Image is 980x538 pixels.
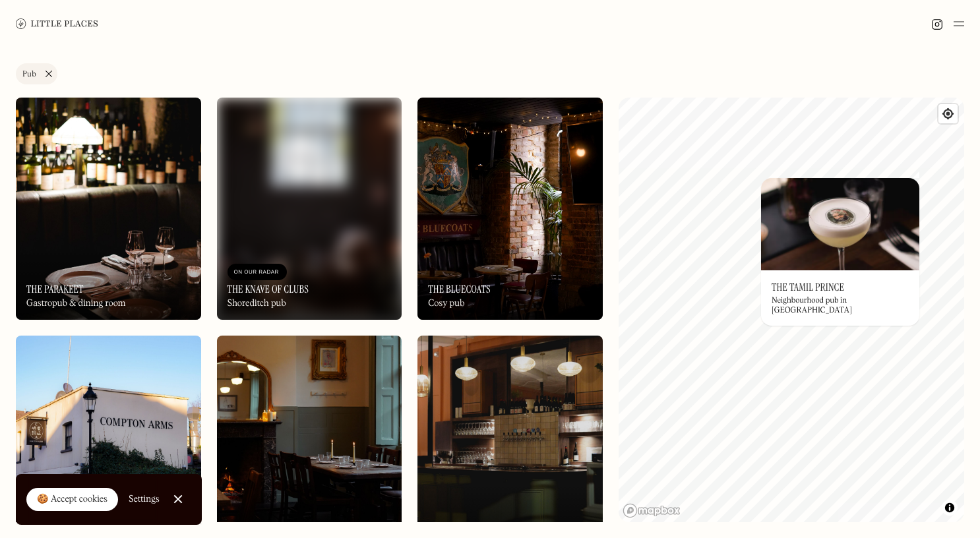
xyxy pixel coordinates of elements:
[417,98,603,320] img: The Bluecoats
[129,485,160,514] a: Settings
[26,298,126,309] div: Gastropub & dining room
[772,296,909,315] div: Neighbourhood pub in [GEOGRAPHIC_DATA]
[26,283,84,295] h3: The Parakeet
[228,283,309,295] h3: The Knave of Clubs
[761,178,919,326] a: The Tamil PrinceThe Tamil PrinceThe Tamil PrinceNeighbourhood pub in [GEOGRAPHIC_DATA]
[228,520,293,533] h3: [PERSON_NAME]
[761,178,919,270] img: The Tamil Prince
[37,493,107,506] div: 🍪 Accept cookies
[942,500,958,516] button: Toggle attribution
[428,520,516,533] h3: [DEMOGRAPHIC_DATA]
[623,503,681,518] a: Mapbox homepage
[619,98,964,522] canvas: Map
[428,298,464,309] div: Cosy pub
[234,266,280,279] div: On Our Radar
[217,98,402,320] a: The Knave of ClubsThe Knave of ClubsOn Our RadarThe Knave of ClubsShoreditch pub
[129,494,160,504] div: Settings
[946,500,954,515] span: Toggle attribution
[428,283,491,295] h3: The Bluecoats
[16,98,201,320] img: The Parakeet
[16,98,201,320] a: The ParakeetThe ParakeetThe ParakeetGastropub & dining room
[165,486,191,512] a: Close Cookie Popup
[217,98,402,320] img: The Knave of Clubs
[938,104,958,123] button: Find my location
[16,63,57,84] a: Pub
[228,298,286,309] div: Shoreditch pub
[417,98,603,320] a: The BluecoatsThe BluecoatsThe BluecoatsCosy pub
[772,281,844,293] h3: The Tamil Prince
[22,71,36,78] div: Pub
[26,488,118,512] a: 🍪 Accept cookies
